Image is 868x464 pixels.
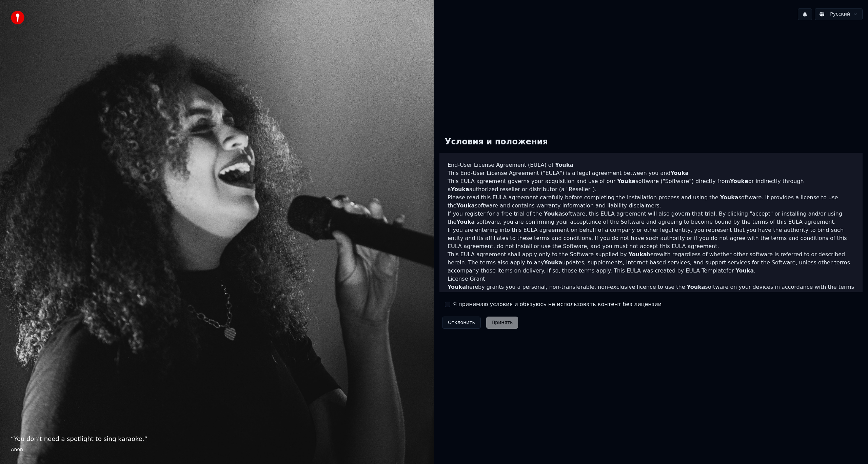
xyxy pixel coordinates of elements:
[617,178,635,184] span: Youka
[11,434,423,444] p: “ You don't need a spotlight to sing karaoke. ”
[730,178,748,184] span: Youka
[442,317,481,329] button: Отклонить
[555,162,573,168] span: Youka
[448,226,854,250] p: If you are entering into this EULA agreement on behalf of a company or other legal entity, you re...
[11,446,423,453] footer: Anon
[720,194,738,201] span: Youka
[544,210,562,217] span: Youka
[629,251,647,258] span: Youka
[448,284,466,290] span: Youka
[439,131,553,153] div: Условия и положения
[448,177,854,194] p: This EULA agreement governs your acquisition and use of our software ("Software") directly from o...
[448,275,854,283] h3: License Grant
[735,267,754,274] span: Youka
[11,11,24,24] img: youka
[687,284,705,290] span: Youka
[456,202,475,209] span: Youka
[456,219,475,225] span: Youka
[686,267,726,274] a: EULA Template
[448,210,854,226] p: If you register for a free trial of the software, this EULA agreement will also govern that trial...
[448,169,854,177] p: This End-User License Agreement ("EULA") is a legal agreement between you and
[448,283,854,299] p: hereby grants you a personal, non-transferable, non-exclusive licence to use the software on your...
[448,250,854,275] p: This EULA agreement shall apply only to the Software supplied by herewith regardless of whether o...
[448,161,854,169] h3: End-User License Agreement (EULA) of
[451,186,469,193] span: Youka
[544,259,562,266] span: Youka
[670,170,689,176] span: Youka
[448,194,854,210] p: Please read this EULA agreement carefully before completing the installation process and using th...
[453,300,662,308] label: Я принимаю условия и обязуюсь не использовать контент без лицензии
